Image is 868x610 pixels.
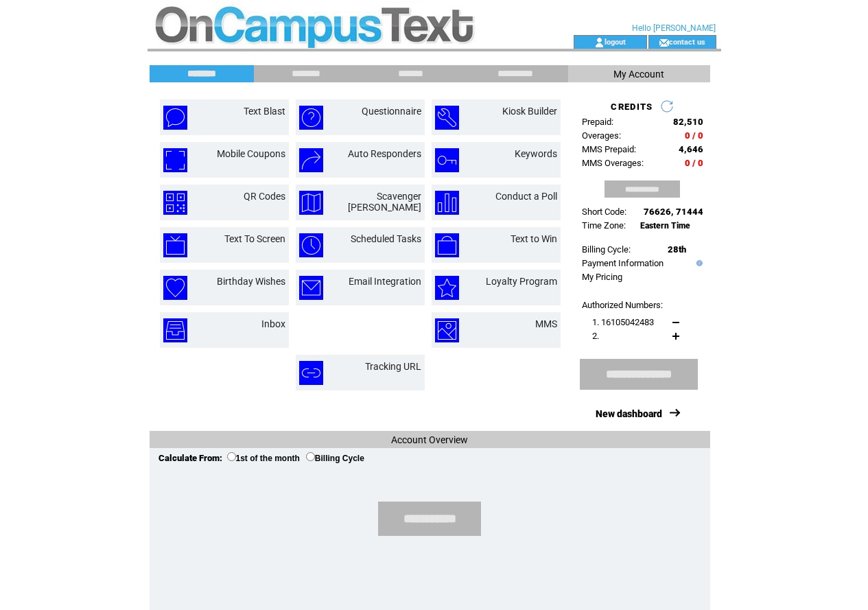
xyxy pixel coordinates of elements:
[582,244,631,255] span: Billing Cycle:
[435,106,459,130] img: kiosk-builder.png
[582,207,626,217] span: Short Code:
[217,276,285,287] a: Birthday Wishes
[365,361,421,372] a: Tracking URL
[669,37,705,46] a: contact us
[163,106,187,130] img: text-blast.png
[351,233,421,244] a: Scheduled Tasks
[391,434,468,445] span: Account Overview
[348,148,421,159] a: Auto Responders
[582,117,613,127] span: Prepaid:
[594,37,605,48] img: account_icon.gif
[299,276,323,300] img: email-integration.png
[644,207,703,217] span: 76626, 71444
[613,69,664,80] span: My Account
[582,258,664,268] a: Payment Information
[306,454,364,463] label: Billing Cycle
[693,260,703,266] img: help.gif
[668,244,686,255] span: 28th
[227,454,300,463] label: 1st of the month
[502,106,557,117] a: Kiosk Builder
[227,452,236,461] input: 1st of the month
[592,331,599,341] span: 2.
[299,233,323,257] img: scheduled-tasks.png
[515,148,557,159] a: Keywords
[582,130,621,141] span: Overages:
[435,276,459,300] img: loyalty-program.png
[582,220,626,231] span: Time Zone:
[486,276,557,287] a: Loyalty Program
[435,191,459,215] img: conduct-a-poll.png
[582,272,622,282] a: My Pricing
[632,23,716,33] span: Hello [PERSON_NAME]
[659,37,669,48] img: contact_us_icon.gif
[159,453,222,463] span: Calculate From:
[611,102,653,112] span: CREDITS
[582,300,663,310] span: Authorized Numbers:
[163,318,187,342] img: inbox.png
[217,148,285,159] a: Mobile Coupons
[163,191,187,215] img: qr-codes.png
[348,191,421,213] a: Scavenger [PERSON_NAME]
[362,106,421,117] a: Questionnaire
[244,106,285,117] a: Text Blast
[582,158,644,168] span: MMS Overages:
[306,452,315,461] input: Billing Cycle
[299,361,323,385] img: tracking-url.png
[435,318,459,342] img: mms.png
[511,233,557,244] a: Text to Win
[535,318,557,329] a: MMS
[163,276,187,300] img: birthday-wishes.png
[582,144,636,154] span: MMS Prepaid:
[349,276,421,287] a: Email Integration
[299,148,323,172] img: auto-responders.png
[163,148,187,172] img: mobile-coupons.png
[685,130,703,141] span: 0 / 0
[592,317,654,327] span: 1. 16105042483
[679,144,703,154] span: 4,646
[640,221,690,231] span: Eastern Time
[596,408,662,419] a: New dashboard
[163,233,187,257] img: text-to-screen.png
[673,117,703,127] span: 82,510
[495,191,557,202] a: Conduct a Poll
[299,106,323,130] img: questionnaire.png
[605,37,626,46] a: logout
[299,191,323,215] img: scavenger-hunt.png
[435,233,459,257] img: text-to-win.png
[224,233,285,244] a: Text To Screen
[435,148,459,172] img: keywords.png
[261,318,285,329] a: Inbox
[244,191,285,202] a: QR Codes
[685,158,703,168] span: 0 / 0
